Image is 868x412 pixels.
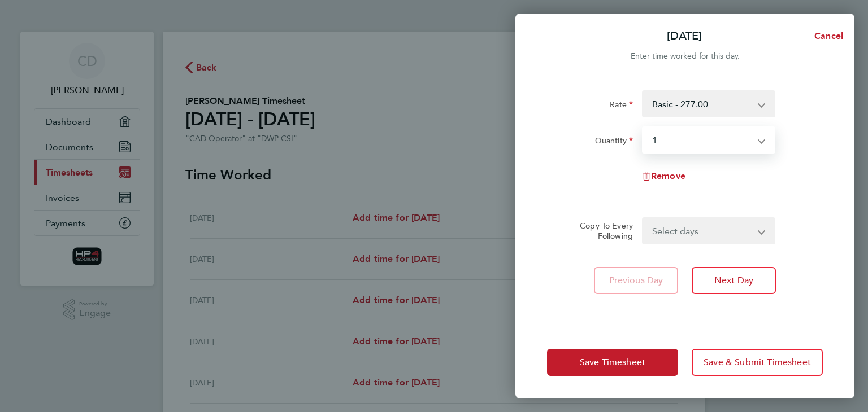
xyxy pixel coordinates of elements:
label: Rate [610,99,633,113]
button: Save Timesheet [547,349,678,376]
span: Save & Submit Timesheet [704,357,811,368]
span: Cancel [811,30,843,41]
label: Quantity [595,135,633,149]
button: Remove [642,172,685,181]
button: Save & Submit Timesheet [692,349,823,376]
span: Remove [651,170,685,181]
button: Next Day [692,267,776,294]
button: Cancel [796,25,854,47]
div: Enter time worked for this day. [515,50,854,63]
span: Save Timesheet [580,357,645,368]
p: [DATE] [667,28,702,44]
label: Copy To Every Following [571,221,633,241]
span: Next Day [714,275,753,286]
